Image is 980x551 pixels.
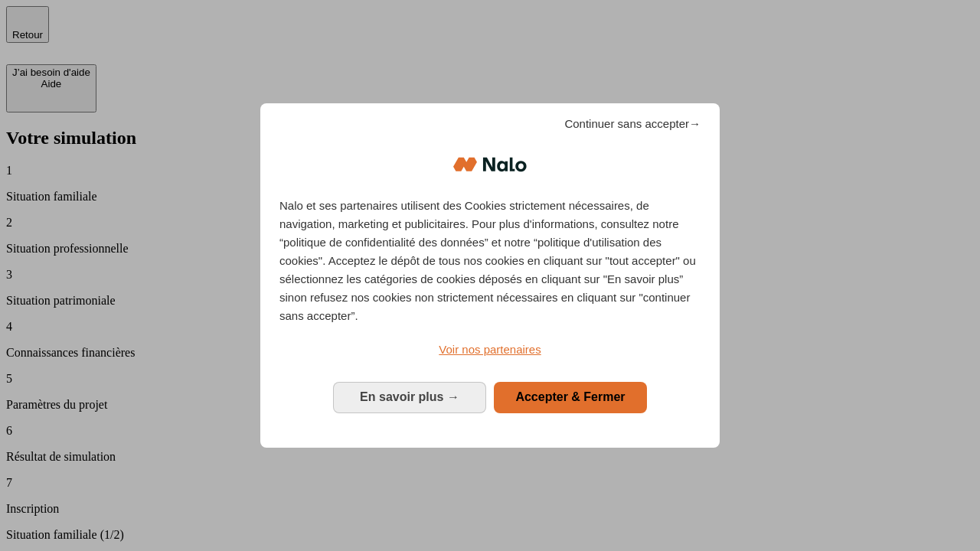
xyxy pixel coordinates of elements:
span: Voir nos partenaires [439,343,541,356]
a: Voir nos partenaires [279,341,701,359]
button: En savoir plus: Configurer vos consentements [333,382,486,412]
span: En savoir plus → [360,390,459,403]
p: Nalo et ses partenaires utilisent des Cookies strictement nécessaires, de navigation, marketing e... [279,197,701,325]
button: Accepter & Fermer: Accepter notre traitement des données et fermer [494,382,647,412]
div: Bienvenue chez Nalo Gestion du consentement [260,103,720,447]
span: Continuer sans accepter→ [564,115,701,133]
span: Accepter & Fermer [515,390,625,403]
img: Logo [453,142,527,187]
